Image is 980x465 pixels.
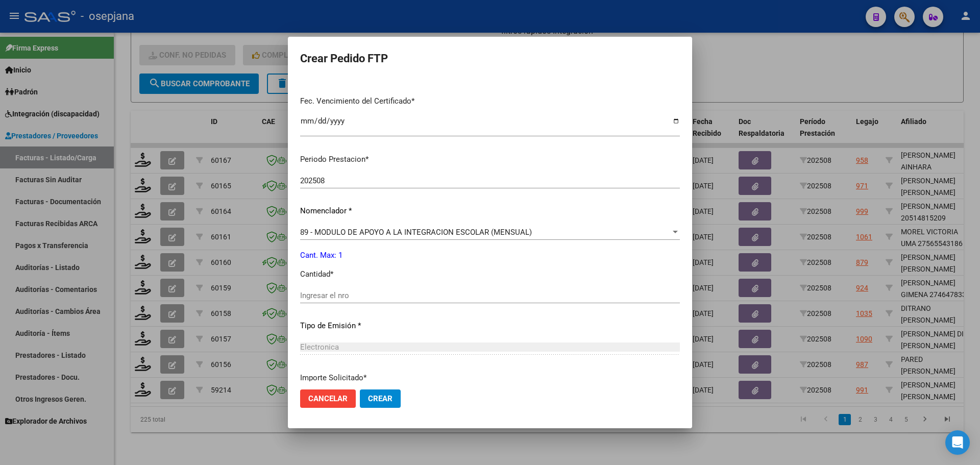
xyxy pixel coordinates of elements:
[300,205,680,217] p: Nomenclador *
[300,342,339,352] span: Electronica
[360,389,401,408] button: Crear
[308,394,348,403] span: Cancelar
[300,154,680,165] p: Periodo Prestacion
[300,320,680,332] p: Tipo de Emisión *
[300,372,680,384] p: Importe Solicitado
[300,228,532,237] span: 89 - MODULO DE APOYO A LA INTEGRACION ESCOLAR (MENSUAL)
[300,95,680,107] p: Fec. Vencimiento del Certificado
[300,49,680,68] h2: Crear Pedido FTP
[945,430,970,455] div: Open Intercom Messenger
[368,394,393,403] span: Crear
[300,389,356,408] button: Cancelar
[300,268,680,280] p: Cantidad
[300,250,680,261] p: Cant. Max: 1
